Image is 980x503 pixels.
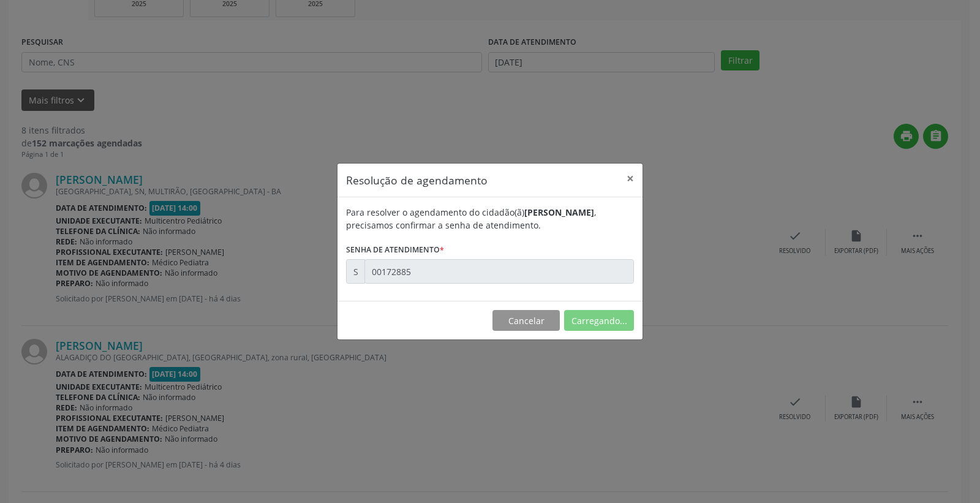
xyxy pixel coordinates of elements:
label: Senha de atendimento [346,240,444,259]
button: Close [618,164,643,194]
button: Cancelar [492,310,560,331]
div: Para resolver o agendamento do cidadão(ã) , precisamos confirmar a senha de atendimento. [346,206,634,232]
b: [PERSON_NAME] [524,206,594,218]
button: Carregando... [564,310,634,331]
div: S [346,259,365,284]
h5: Resolução de agendamento [346,172,488,188]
